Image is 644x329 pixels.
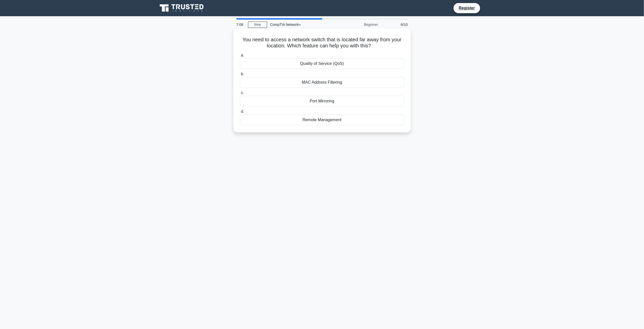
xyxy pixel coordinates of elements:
div: Quality of Service (QoS) [240,58,404,69]
span: a. [241,53,244,57]
span: c. [241,90,244,95]
div: Remote Management [240,115,404,125]
div: 7:08 [233,20,248,30]
a: Stop [248,22,267,28]
div: Beginner [337,20,381,30]
div: 6/10 [381,20,411,30]
a: Register [456,5,478,11]
div: Port Mirroring [240,96,404,106]
div: MAC Address Filtering [240,77,404,88]
span: d. [241,109,244,114]
div: CompTIA Network+ [267,20,337,30]
h5: You need to access a network switch that is located far away from your location. Which feature ca... [239,36,405,49]
span: b. [241,72,244,76]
